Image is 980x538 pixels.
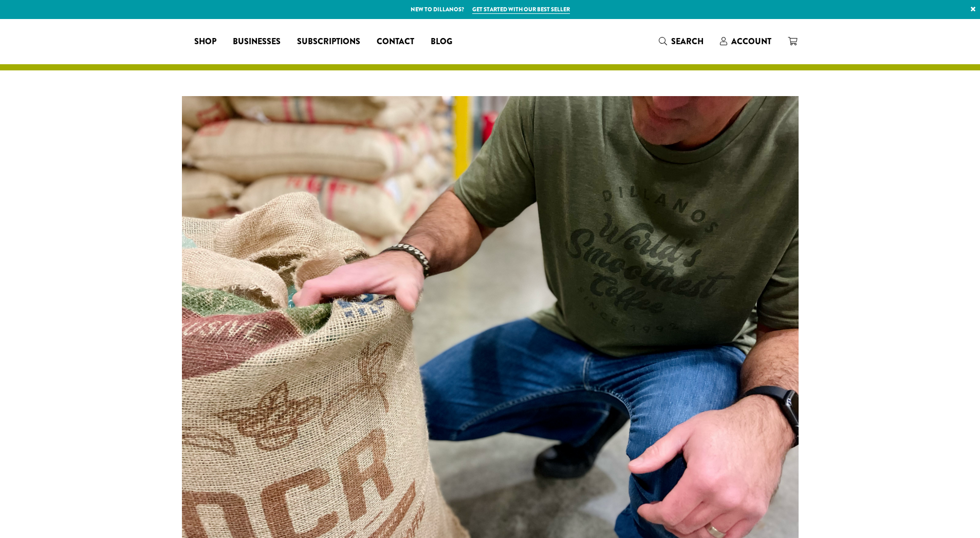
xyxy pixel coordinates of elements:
[186,33,225,50] a: Shop
[731,35,771,47] span: Account
[297,35,360,48] span: Subscriptions
[671,35,704,47] span: Search
[194,35,216,48] span: Shop
[651,33,712,50] a: Search
[472,5,570,14] a: Get started with our best seller
[377,35,414,48] span: Contact
[233,35,281,48] span: Businesses
[431,35,452,48] span: Blog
